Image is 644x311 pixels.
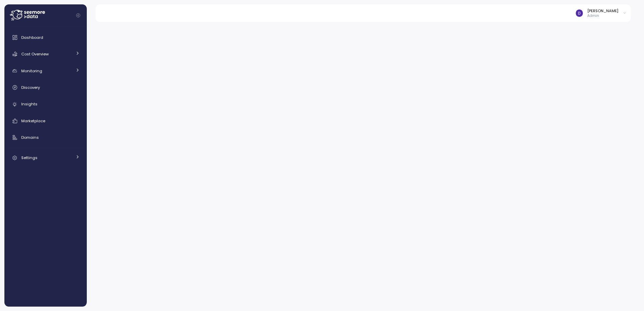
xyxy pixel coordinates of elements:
[21,155,37,160] span: Settings
[21,135,39,140] span: Domains
[7,98,84,111] a: Insights
[7,151,84,164] a: Settings
[587,14,618,18] p: Admin
[7,114,84,128] a: Marketplace
[21,85,40,90] span: Discovery
[7,81,84,94] a: Discovery
[21,68,42,74] span: Monitoring
[7,64,84,78] a: Monitoring
[7,47,84,61] a: Cost Overview
[21,101,37,107] span: Insights
[21,35,43,40] span: Dashboard
[576,9,583,17] img: ACg8ocItJC8tCQxi3_P-VkSK74Q2EtMJdhzWw5S0USwfGnV48jTzug=s96-c
[7,31,84,44] a: Dashboard
[7,131,84,144] a: Domains
[587,8,618,14] div: [PERSON_NAME]
[21,51,49,57] span: Cost Overview
[21,118,45,124] span: Marketplace
[74,13,82,18] button: Collapse navigation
